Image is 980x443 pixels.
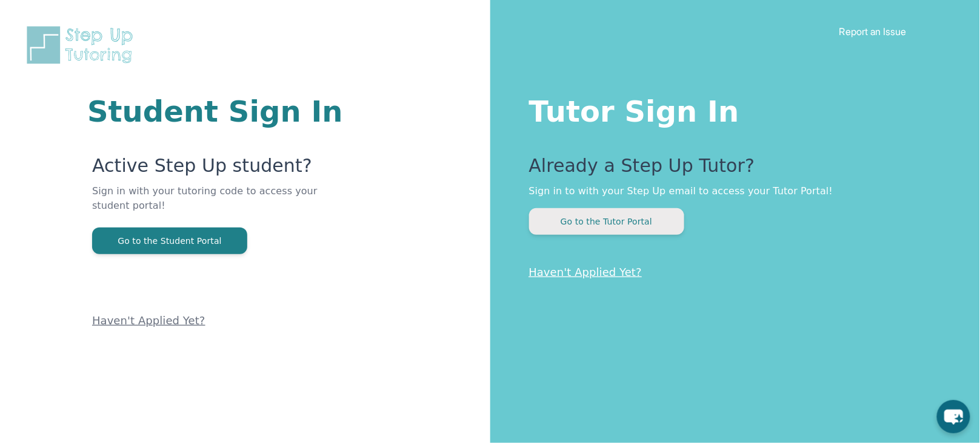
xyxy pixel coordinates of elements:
[529,92,932,126] h1: Tutor Sign In
[92,314,205,327] a: Haven't Applied Yet?
[529,184,932,199] p: Sign in to with your Step Up email to access your Tutor Portal!
[839,25,907,38] a: Report an Issue
[92,228,247,254] button: Go to the Student Portal
[92,155,345,184] p: Active Step Up student?
[24,24,141,66] img: Step Up Tutoring horizontal logo
[92,184,345,228] p: Sign in with your tutoring code to access your student portal!
[92,235,247,246] a: Go to the Student Portal
[529,215,684,227] a: Go to the Tutor Portal
[529,155,932,184] p: Already a Step Up Tutor?
[937,400,970,433] button: chat-button
[87,97,345,126] h1: Student Sign In
[529,266,642,278] a: Haven't Applied Yet?
[529,208,684,235] button: Go to the Tutor Portal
